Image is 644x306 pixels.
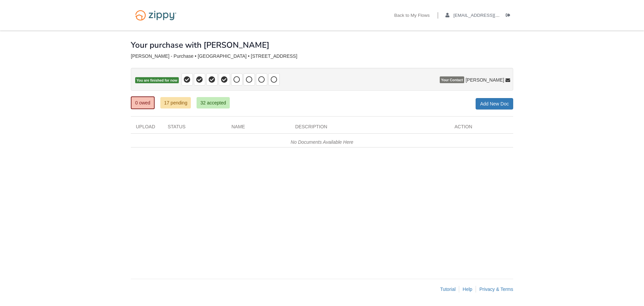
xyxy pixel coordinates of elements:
[226,123,290,133] div: Name
[476,98,513,110] a: Add New Doc
[453,13,530,18] span: kalamazoothumper1@gmail.com
[131,41,269,49] h1: Your purchase with [PERSON_NAME]
[163,123,226,133] div: Status
[197,97,229,108] a: 32 accepted
[131,53,513,59] div: [PERSON_NAME] - Purchase • [GEOGRAPHIC_DATA] • [STREET_ADDRESS]
[440,77,464,83] span: Your Contact
[291,139,354,145] em: No Documents Available Here
[449,123,513,133] div: Action
[466,77,504,83] span: [PERSON_NAME]
[479,287,513,292] a: Privacy & Terms
[290,123,449,133] div: Description
[135,77,179,84] span: You are finished for now
[445,13,530,19] a: edit profile
[394,13,430,19] a: Back to My Flows
[131,123,163,133] div: Upload
[506,13,513,19] a: Log out
[131,96,155,109] a: 0 owed
[160,97,191,108] a: 17 pending
[440,287,455,292] a: Tutorial
[131,7,181,24] img: Logo
[463,287,472,292] a: Help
